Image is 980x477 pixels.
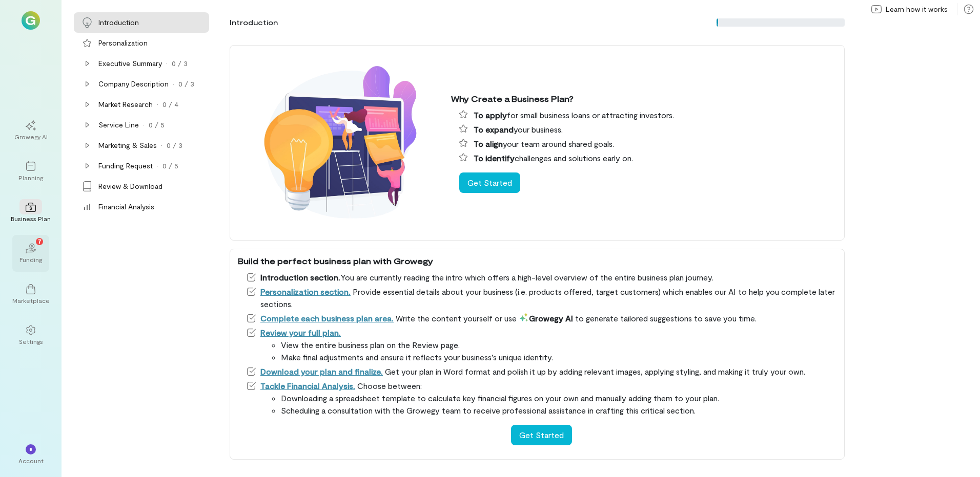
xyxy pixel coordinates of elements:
[281,392,836,404] li: Downloading a spreadsheet template to calculate key financial figures on your own and manually ad...
[166,58,168,69] div: ·
[260,287,351,296] a: Personalization section.
[260,381,355,391] a: Tackle Financial Analysis.
[173,79,174,89] div: ·
[12,436,49,473] div: *Account
[143,120,145,130] div: ·
[98,120,139,130] div: Service Line
[98,161,153,171] div: Funding Request
[886,4,948,14] span: Learn how it works
[260,313,394,323] a: Complete each business plan area.
[12,112,49,149] a: Growegy AI
[451,93,836,105] div: Why Create a Business Plan?
[459,138,836,150] li: your team around shared goals.
[38,236,42,246] span: 7
[12,296,50,305] div: Marketplace
[157,161,158,171] div: ·
[246,380,836,417] li: Choose between:
[511,425,572,445] button: Get Started
[459,152,836,164] li: challenges and solutions early on.
[98,38,148,48] div: Personalization
[459,109,836,121] li: for small business loans or attracting investors.
[18,174,43,182] div: Planning
[12,276,49,313] a: Marketplace
[12,153,49,190] a: Planning
[246,312,836,324] li: Write the content yourself or use to generate tailored suggestions to save you time.
[12,317,49,354] a: Settings
[260,272,340,282] span: Introduction section.
[260,328,341,337] a: Review your full plan.
[519,313,573,323] span: Growegy AI
[172,58,188,69] div: 0 / 3
[238,255,836,267] div: Build the perfect business plan with Growegy
[98,140,157,150] div: Marketing & Sales
[281,351,836,363] li: Make final adjustments and ensure it reflects your business’s unique identity.
[19,337,43,345] div: Settings
[12,194,49,231] a: Business Plan
[459,172,520,193] button: Get Started
[11,214,51,223] div: Business Plan
[98,79,169,89] div: Company Description
[162,99,178,110] div: 0 / 4
[162,161,178,171] div: 0 / 5
[459,123,836,136] li: your business.
[98,17,139,28] div: Introduction
[238,51,443,234] img: Why create a business plan
[474,153,515,163] span: To identify
[161,140,162,150] div: ·
[98,181,162,191] div: Review & Download
[98,58,162,69] div: Executive Summary
[149,120,165,130] div: 0 / 5
[474,139,503,148] span: To align
[246,286,836,310] li: Provide essential details about your business (i.e. products offered, target customers) which ena...
[474,110,507,120] span: To apply
[19,255,42,264] div: Funding
[281,404,836,417] li: Scheduling a consultation with the Growegy team to receive professional assistance in crafting th...
[246,365,836,378] li: Get your plan in Word format and polish it up by adding relevant images, applying styling, and ma...
[18,457,44,465] div: Account
[98,202,154,212] div: Financial Analysis
[157,99,158,110] div: ·
[98,99,153,110] div: Market Research
[167,140,182,150] div: 0 / 3
[260,366,383,376] a: Download your plan and finalize.
[230,17,278,28] div: Introduction
[246,271,836,284] li: You are currently reading the intro which offers a high-level overview of the entire business pla...
[178,79,194,89] div: 0 / 3
[474,124,514,134] span: To expand
[12,235,49,272] a: Funding
[281,339,836,351] li: View the entire business plan on the Review page.
[14,133,48,141] div: Growegy AI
